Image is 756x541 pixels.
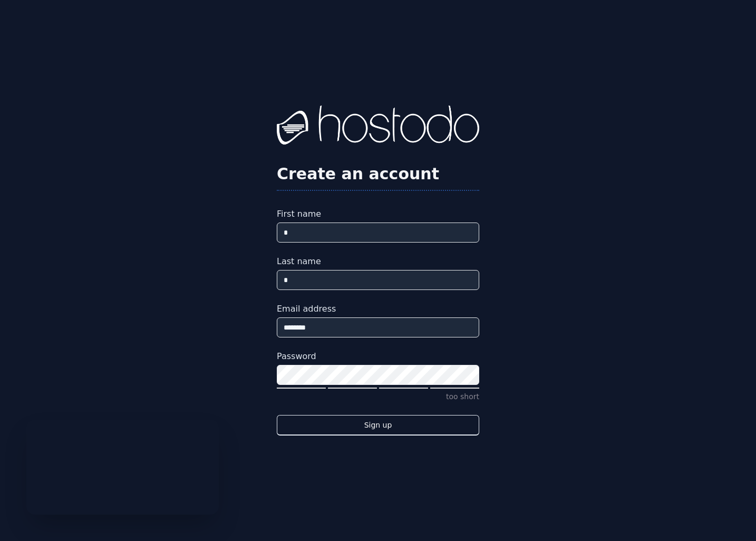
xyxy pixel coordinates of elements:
[277,415,479,436] button: Sign up
[277,391,479,402] p: too short
[277,350,479,363] label: Password
[277,208,479,220] label: First name
[277,303,479,315] label: Email address
[277,105,479,148] img: Hostodo
[277,255,479,268] label: Last name
[277,165,479,183] h2: Create an account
